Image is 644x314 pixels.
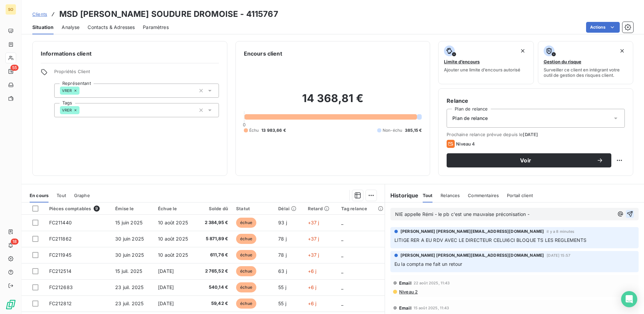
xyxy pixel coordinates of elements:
[236,206,270,211] div: Statut
[49,284,73,290] span: FC212683
[399,305,412,311] span: Email
[394,261,462,267] span: Eu la compta me fait un retour
[400,228,544,234] span: [PERSON_NAME] [PERSON_NAME][EMAIL_ADDRESS][DOMAIN_NAME]
[278,268,287,274] span: 63 j
[249,127,259,133] span: Échu
[49,220,72,225] span: FC211440
[507,193,533,198] span: Portail client
[11,239,19,245] span: 18
[244,92,422,112] h2: 14 368,81 €
[308,301,317,306] span: +6 j
[62,89,72,93] span: VRER
[278,220,287,225] span: 93 j
[94,206,100,212] span: 9
[201,252,228,258] span: 611,76 €
[441,193,460,198] span: Relances
[32,11,47,17] span: Clients
[341,220,343,225] span: _
[158,284,174,290] span: [DATE]
[341,284,343,290] span: _
[308,284,317,290] span: +6 j
[32,24,54,31] span: Situation
[236,234,256,244] span: échue
[278,284,286,290] span: 55 j
[586,22,620,33] button: Actions
[115,301,143,306] span: 23 juil. 2025
[49,236,72,242] span: FC211862
[59,8,278,20] h3: MSD [PERSON_NAME] SOUDURE DROMOISE - 4115767
[32,11,47,18] a: Clients
[79,107,85,113] input: Ajouter une valeur
[49,301,72,306] span: FC212812
[201,284,228,291] span: 540,14 €
[244,50,282,58] h6: Encours client
[201,235,228,242] span: 5 871,89 €
[54,69,219,78] span: Propriétés Client
[143,24,169,31] span: Paramètres
[5,299,16,310] img: Logo LeanPay
[341,252,343,258] span: _
[447,132,625,137] span: Prochaine relance prévue depuis le
[278,236,287,242] span: 78 j
[447,153,611,167] button: Voir
[243,122,246,127] span: 0
[5,4,16,15] div: SO
[544,59,581,64] span: Gestion du risque
[62,108,72,112] span: VRER
[405,127,422,133] span: 385,15 €
[547,229,574,233] span: il y a 8 minutes
[74,193,90,198] span: Graphe
[49,206,107,212] div: Pièces comptables
[523,132,538,137] span: [DATE]
[395,211,529,217] span: NIE appelle Rémi - le pb c'est une mauvaise préconisation -
[10,65,19,71] span: 55
[261,127,286,133] span: 13 983,66 €
[115,206,150,211] div: Émise le
[308,268,317,274] span: +6 j
[278,252,287,258] span: 78 j
[236,282,256,292] span: échue
[414,306,449,310] span: 15 août 2025, 11:43
[158,206,193,211] div: Échue le
[308,220,319,225] span: +37 j
[201,219,228,226] span: 2 384,95 €
[201,300,228,307] span: 59,42 €
[341,268,343,274] span: _
[158,301,174,306] span: [DATE]
[49,252,71,258] span: FC211945
[394,237,587,243] span: LITIGE RER A EU RDV AVEC LE DIRECTEUR CELUI6CI BLOQUE TS LES REGLEMENTS
[456,141,475,147] span: Niveau 4
[115,284,143,290] span: 23 juil. 2025
[547,253,570,257] span: [DATE] 15:57
[158,220,188,225] span: 10 août 2025
[385,191,419,199] h6: Historique
[115,220,142,225] span: 15 juin 2025
[341,206,381,211] div: Tag relance
[88,24,135,31] span: Contacts & Adresses
[341,301,343,306] span: _
[236,266,256,276] span: échue
[236,250,256,260] span: échue
[468,193,499,198] span: Commentaires
[158,236,188,242] span: 10 août 2025
[57,193,66,198] span: Tout
[236,299,256,309] span: échue
[444,59,480,64] span: Limite d’encours
[115,268,142,274] span: 15 juil. 2025
[452,115,488,122] span: Plan de relance
[399,280,412,286] span: Email
[62,24,79,31] span: Analyse
[158,268,174,274] span: [DATE]
[236,218,256,228] span: échue
[308,252,319,258] span: +37 j
[201,268,228,275] span: 2 765,52 €
[455,158,597,163] span: Voir
[30,193,49,198] span: En cours
[115,252,144,258] span: 30 juin 2025
[423,193,433,198] span: Tout
[278,301,286,306] span: 55 j
[414,281,450,285] span: 22 août 2025, 11:43
[278,206,299,211] div: Délai
[49,268,71,274] span: FC212514
[621,291,637,307] div: Open Intercom Messenger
